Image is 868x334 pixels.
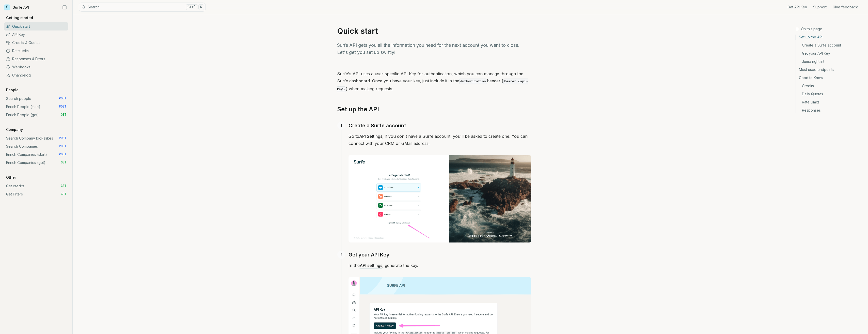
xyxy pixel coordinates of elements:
a: API settings [360,263,382,268]
a: Support [813,5,827,10]
a: Get credits GET [4,182,68,190]
a: Good to Know [796,74,864,82]
a: Webhooks [4,63,68,71]
p: Surfe API gets you all the information you need for the next account you want to close. Let's get... [337,42,531,56]
img: Image [349,155,531,242]
a: Credits & Quotas [4,39,68,47]
button: Collapse Sidebar [61,4,68,11]
a: Enrich People (start) POST [4,103,68,111]
a: Create a Surfe account [796,41,864,49]
span: GET [61,113,66,117]
a: Create a Surfe account [349,122,406,130]
kbd: Ctrl [186,4,198,10]
h1: Quick start [337,26,531,36]
a: Surfe API [4,4,29,11]
a: Set up the API [337,105,379,113]
a: Set up the API [796,35,864,41]
span: POST [59,136,66,140]
span: GET [61,184,66,188]
h3: On this page [795,26,864,32]
span: POST [59,105,66,109]
a: Get API Key [787,5,807,10]
a: Give feedback [833,5,858,10]
span: GET [61,161,66,165]
a: Enrich People (get) GET [4,111,68,119]
a: Get your API Key [349,251,389,259]
span: GET [61,192,66,196]
a: Rate Limits [796,98,864,106]
p: Surfe's API uses a user-specific API Key for authentication, which you can manage through the Sur... [337,70,531,93]
p: Getting started [4,15,35,20]
a: Enrich Companies (get) GET [4,159,68,167]
a: Daily Quotas [796,90,864,98]
a: API Key [4,31,68,39]
a: Responses & Errors [4,55,68,63]
code: Authorization [459,79,487,84]
span: POST [59,153,66,157]
a: Get your API Key [796,49,864,57]
a: Jump right in! [796,57,864,66]
a: Quick start [4,22,68,31]
a: Enrich Companies (start) POST [4,150,68,159]
a: Search Company lookalikes POST [4,134,68,142]
a: Rate limits [4,47,68,55]
a: Most used endpoints [796,66,864,74]
button: SearchCtrlK [79,3,206,12]
span: POST [59,97,66,101]
p: Go to , if you don't have a Surfe account, you'll be asked to create one. You can connect with yo... [349,133,531,147]
a: Responses [796,106,864,113]
a: Search people POST [4,95,68,103]
p: Other [4,175,18,180]
span: POST [59,144,66,148]
p: People [4,87,21,93]
a: Credits [796,82,864,90]
kbd: K [198,4,204,10]
a: Search Companies POST [4,142,68,150]
a: Get Filters GET [4,190,68,198]
a: API Settings [359,134,382,139]
p: Company [4,127,25,132]
a: Changelog [4,71,68,79]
